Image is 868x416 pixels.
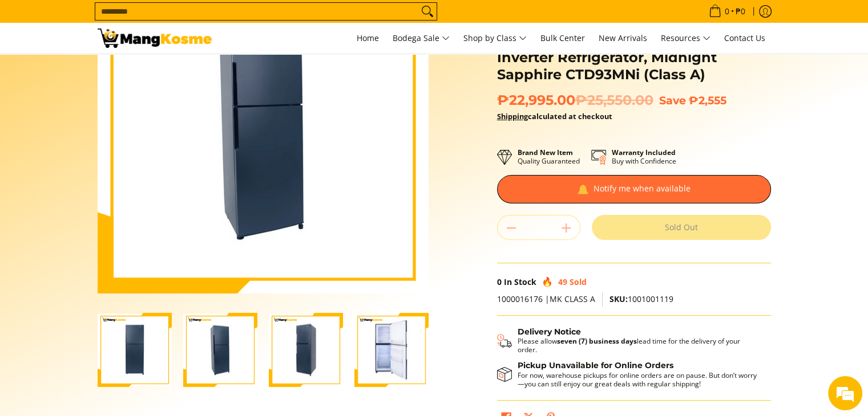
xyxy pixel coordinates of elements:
[504,276,536,287] span: In Stock
[98,28,212,48] img: Condura Direct Cool: 9.3 Cu. Ft. Inverter Refrigerator l Mang Kosme
[609,293,628,304] span: SKU:
[497,327,760,354] button: Shipping & Delivery
[223,23,771,54] nav: Main Menu
[599,32,647,43] span: New Arrivals
[518,148,573,157] strong: Brand New Item
[6,287,217,327] textarea: Type your message and hit 'Enter'
[570,276,587,287] span: Sold
[558,276,567,287] span: 49
[575,92,653,109] del: ₱25,550.00
[655,23,716,54] a: Resources
[269,314,343,386] img: condura-9.3-cubic-feet-direct-cool-inverter-refrigerator-midnight-sapphire-left-side-view-mang-kosme
[418,3,437,20] button: Search
[557,336,637,346] strong: seven (7) business days
[518,148,580,165] p: Quality Guaranteed
[387,23,455,54] a: Bodega Sale
[66,132,158,247] span: We're online!
[705,5,749,18] span: •
[98,314,172,386] img: condura-9.3-cubic-feet-direct-cool-inverter-refrigerator-midnight-sapphire-full-view-mang-kosme
[593,23,653,54] a: New Arrivals
[612,148,676,157] strong: Warranty Included
[458,23,532,54] a: Shop by Class
[518,327,581,337] strong: Delivery Notice
[734,7,747,15] span: ₱0
[187,6,215,33] div: Minimize live chat window
[357,32,379,43] span: Home
[661,31,710,46] span: Resources
[689,93,726,107] span: ₱2,555
[393,31,450,46] span: Bodega Sale
[497,293,595,304] span: 1000016176 |MK CLASS A
[612,148,676,165] p: Buy with Confidence
[59,64,192,79] div: Chat with us now
[518,360,673,370] strong: Pickup Unavailable for Online Orders
[659,93,686,107] span: Save
[351,23,385,54] a: Home
[497,111,612,121] strong: calculated at checkout
[497,111,528,121] a: Shipping
[535,23,591,54] a: Bulk Center
[354,314,429,386] img: condura-9.3-cubic-feet-direct-cool-inverter-refrigerator-midnight-sapphire-open-door-left-side-vi...
[540,32,585,43] span: Bulk Center
[718,23,771,54] a: Contact Us
[518,371,760,388] p: For now, warehouse pickups for online orders are on pause. But don’t worry—you can still enjoy ou...
[724,32,765,43] span: Contact Us
[497,92,653,109] span: ₱22,995.00
[497,32,771,83] h1: Condura 9.2 Cu. Ft. Direct Cool Inverter Refrigerator, Midnight Sapphire CTD93MNi (Class A)
[463,31,527,46] span: Shop by Class
[723,7,731,15] span: 0
[609,293,673,304] span: 1001001119
[497,276,502,287] span: 0
[518,337,760,354] p: Please allow lead time for the delivery of your order.
[183,314,257,386] img: condura-9.3-cubic-feet-direct-cool-inverter-refrigerator-midnight-sapphire-right-side-view-mang-k...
